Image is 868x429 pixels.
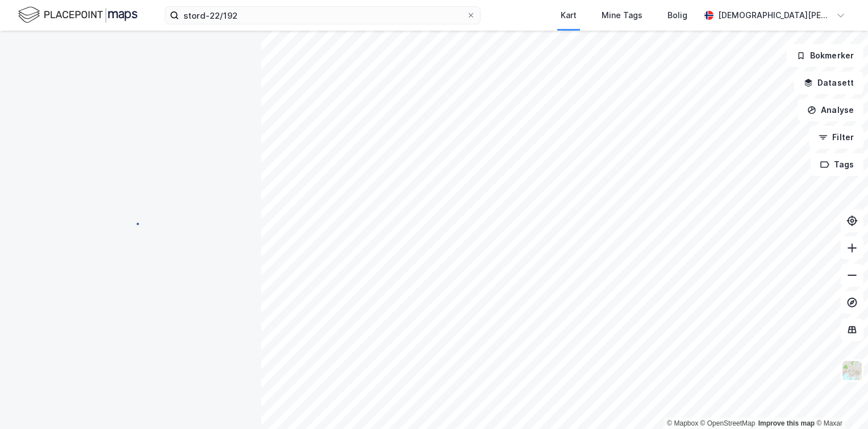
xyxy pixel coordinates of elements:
input: Søk på adresse, matrikkel, gårdeiere, leietakere eller personer [179,7,466,24]
img: logo.f888ab2527a4732fd821a326f86c7f29.svg [18,5,137,25]
button: Analyse [798,99,863,121]
a: Improve this map [758,419,815,427]
a: Mapbox [667,419,698,427]
div: Kart [561,9,577,22]
div: Bolig [667,9,687,22]
div: Kontrollprogram for chat [811,375,868,429]
img: Z [841,360,863,381]
button: Datasett [794,71,863,94]
button: Tags [811,153,863,176]
div: Mine Tags [602,9,642,22]
img: spinner.a6d8c91a73a9ac5275cf975e30b51cfb.svg [122,214,140,232]
button: Bokmerker [787,44,863,67]
button: Filter [809,126,863,149]
div: [DEMOGRAPHIC_DATA][PERSON_NAME] [718,9,832,22]
iframe: Chat Widget [811,375,868,429]
a: OpenStreetMap [700,419,756,427]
